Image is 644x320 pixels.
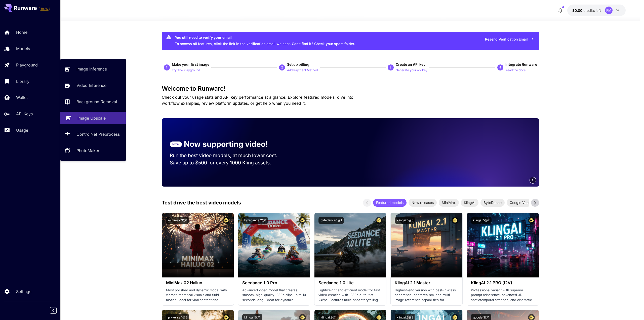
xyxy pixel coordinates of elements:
[287,68,318,73] p: Add Payment Method
[452,217,458,224] button: Certified Model – Vetted for best performance and includes a commercial license.
[390,65,391,70] p: 3
[184,138,268,150] p: Now supporting video!
[242,288,306,303] p: Advanced video model that creates smooth, high-quality 1080p clips up to 10 seconds long. Great f...
[175,35,355,40] div: You still need to verify your email
[16,94,28,100] p: Wallet
[76,99,117,105] p: Background Removal
[583,8,601,13] span: credits left
[76,148,99,154] p: PhotoMaker
[162,85,539,92] h3: Welcome to Runware!
[471,280,535,285] h3: KlingAI 2.1 PRO (I2V)
[375,217,382,224] button: Certified Model – Vetted for best performance and includes a commercial license.
[396,68,427,73] p: Generate your api key
[605,7,613,14] div: PM
[532,178,534,182] span: 2
[242,217,268,224] button: bytedance:2@1
[507,200,532,205] span: Google Veo
[60,128,126,140] a: ControlNet Preprocess
[396,62,425,66] span: Create an API key
[166,280,230,285] h3: MiniMax 02 Hailuo
[50,307,57,314] button: Collapse sidebar
[175,33,355,48] div: To access all features, click the link in the verification email we sent. Can’t find it? Check yo...
[409,200,437,205] span: New releases
[505,62,537,66] span: Integrate Runware
[39,7,50,11] span: TRIAL
[461,200,478,205] span: KlingAI
[505,68,526,73] p: Read the docs
[314,213,386,277] img: alt
[281,65,283,70] p: 2
[60,145,126,157] a: PhotoMaker
[318,288,382,303] p: Lightweight and efficient model for fast video creation with 1080p output at 24fps. Features mult...
[471,217,492,224] button: klingai:5@2
[395,288,458,303] p: Highest-end version with best-in-class coherence, photorealism, and multi-image reference capabil...
[238,213,310,277] img: alt
[318,217,344,224] button: bytedance:1@1
[162,95,353,106] span: Check out your usage stats and API key performance at a glance. Explore featured models, dive int...
[162,213,234,277] img: alt
[172,68,200,73] p: Try The Playground
[16,111,33,117] p: API Keys
[567,5,626,16] button: $0.00
[170,159,287,166] p: Save up to $500 for every 1000 Kling assets.
[16,289,31,295] p: Settings
[60,79,126,92] a: Video Inference
[287,62,309,66] span: Set up billing
[162,199,241,206] p: Test drive the best video models
[16,29,27,35] p: Home
[572,8,601,13] div: $0.00
[373,200,407,205] span: Featured models
[242,280,306,285] h3: Seedance 1.0 Pro
[16,127,28,133] p: Usage
[499,65,501,70] p: 4
[318,280,382,285] h3: Seedance 1.0 Lite
[39,6,50,12] span: Add your payment card to enable full platform functionality.
[172,62,209,66] span: Make your first image
[299,217,306,224] button: Certified Model – Vetted for best performance and includes a commercial license.
[528,217,535,224] button: Certified Model – Vetted for best performance and includes a commercial license.
[395,280,458,285] h3: KlingAI 2.1 Master
[172,142,179,147] p: NEW
[76,66,107,72] p: Image Inference
[60,96,126,108] a: Background Removal
[482,34,537,45] button: Resend Verification Email
[16,78,29,84] p: Library
[170,152,287,159] p: Run the best video models, at much lower cost.
[480,200,505,205] span: ByteDance
[16,46,30,52] p: Models
[467,213,539,277] img: alt
[439,200,459,205] span: MiniMax
[76,82,106,88] p: Video Inference
[77,115,106,121] p: Image Upscale
[60,112,126,124] a: Image Upscale
[471,288,535,303] p: Professional variant with superior prompt adherence, advanced 3D spatiotemporal attention, and ci...
[391,213,462,277] img: alt
[76,131,120,137] p: ControlNet Preprocess
[223,217,230,224] button: Certified Model – Vetted for best performance and includes a commercial license.
[166,288,230,303] p: Most polished and dynamic model with vibrant, theatrical visuals and fluid motion. Ideal for vira...
[16,62,38,68] p: Playground
[54,306,60,315] div: Collapse sidebar
[166,65,168,70] p: 1
[166,217,189,224] button: minimax:3@1
[60,63,126,75] a: Image Inference
[572,8,583,13] span: $0.00
[395,217,415,224] button: klingai:5@3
